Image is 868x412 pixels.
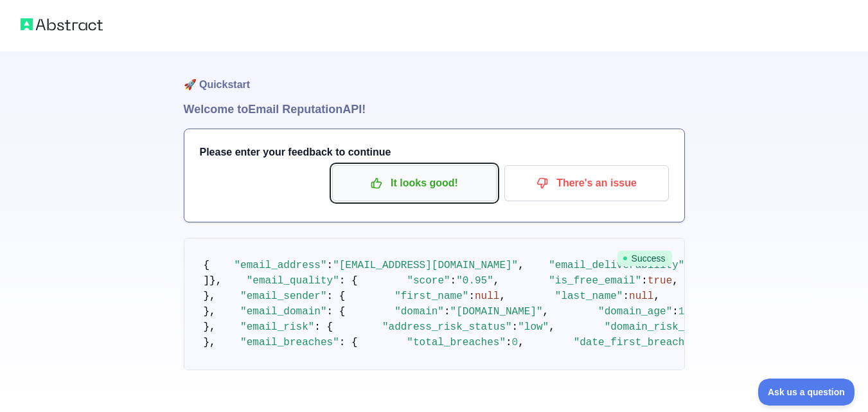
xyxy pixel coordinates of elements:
span: "domain_age" [598,306,672,318]
span: "is_free_email" [549,275,641,287]
span: 10966 [678,306,709,318]
span: "score" [407,275,450,287]
span: "0.95" [456,275,493,287]
span: : [623,291,629,302]
span: : { [327,291,346,302]
p: There's an issue [514,172,659,194]
h3: Please enter your feedback to continue [200,145,669,160]
span: : { [339,275,358,287]
span: "date_first_breached" [574,337,704,348]
span: : [672,306,678,318]
iframe: Toggle Customer Support [758,379,855,406]
button: There's an issue [504,165,669,201]
img: Abstract logo [21,15,103,33]
span: "last_name" [555,291,623,302]
span: : [444,306,450,318]
span: "total_breaches" [407,337,506,348]
span: "address_risk_status" [382,321,512,333]
span: "email_quality" [247,275,339,287]
p: It looks good! [342,172,487,194]
span: "domain" [394,306,444,318]
span: : [450,275,457,287]
span: "email_sender" [240,291,326,302]
button: It looks good! [332,165,497,201]
span: "email_breaches" [240,337,339,348]
span: : { [327,306,346,318]
span: , [499,291,506,302]
span: "[DOMAIN_NAME]" [450,306,543,318]
h1: Welcome to Email Reputation API! [184,100,685,118]
span: { [204,260,210,271]
span: , [518,260,524,271]
span: : { [339,337,358,348]
span: , [549,321,555,333]
span: "[EMAIL_ADDRESS][DOMAIN_NAME]" [333,260,518,271]
span: "low" [518,321,549,333]
span: "email_deliverability" [549,260,684,271]
span: , [493,275,500,287]
span: 0 [512,337,518,348]
span: "first_name" [394,291,468,302]
span: true [648,275,672,287]
span: , [543,306,549,318]
span: , [518,337,524,348]
span: "email_domain" [240,306,326,318]
span: : { [314,321,333,333]
span: null [475,291,499,302]
h1: 🚀 Quickstart [184,51,685,100]
span: null [629,291,653,302]
span: : [327,260,333,271]
span: : [468,291,475,302]
span: , [653,291,660,302]
span: : [641,275,648,287]
span: "email_risk" [240,321,314,333]
span: Success [617,251,672,266]
span: "email_address" [235,260,327,271]
span: : [506,337,512,348]
span: : [512,321,518,333]
span: , [672,275,678,287]
span: "domain_risk_status" [605,321,728,333]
